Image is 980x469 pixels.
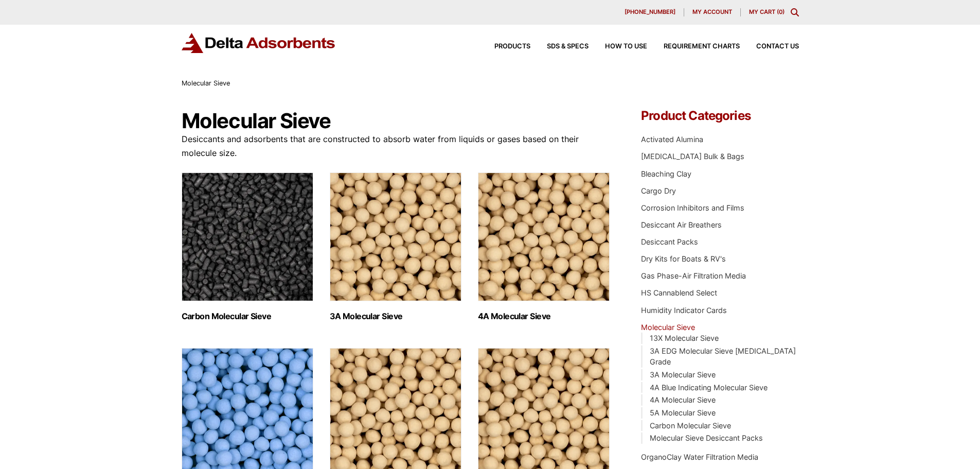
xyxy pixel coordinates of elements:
[641,169,691,178] a: Bleaching Clay
[625,9,675,15] span: [PHONE_NUMBER]
[641,237,698,246] a: Desiccant Packs
[650,334,719,342] a: 13X Molecular Sieve
[182,172,313,301] img: Carbon Molecular Sieve
[756,43,799,50] span: Contact Us
[664,43,740,50] span: Requirement Charts
[641,323,695,332] a: Molecular Sieve
[641,110,798,122] h4: Product Categories
[791,8,799,16] div: Toggle Modal Content
[650,421,731,430] a: Carbon Molecular Sieve
[641,254,726,263] a: Dry Kits for Boats & RV's
[650,395,716,404] a: 4A Molecular Sieve
[605,43,647,50] span: How to Use
[182,33,336,53] img: Delta Adsorbents
[494,43,530,50] span: Products
[650,383,768,392] a: 4A Blue Indicating Molecular Sieve
[182,110,611,132] h1: Molecular Sieve
[641,152,744,161] a: [MEDICAL_DATA] Bulk & Bags
[749,8,785,15] a: My Cart (0)
[650,346,796,367] a: 3A EDG Molecular Sieve [MEDICAL_DATA] Grade
[650,408,716,417] a: 5A Molecular Sieve
[330,172,461,321] a: Visit product category 3A Molecular Sieve
[182,172,313,321] a: Visit product category Carbon Molecular Sieve
[641,220,722,229] a: Desiccant Air Breathers
[478,172,610,301] img: 4A Molecular Sieve
[547,43,589,50] span: SDS & SPECS
[330,311,461,321] h2: 3A Molecular Sieve
[330,172,461,301] img: 3A Molecular Sieve
[182,311,313,321] h2: Carbon Molecular Sieve
[641,288,717,297] a: HS Cannablend Select
[182,79,230,87] span: Molecular Sieve
[684,8,741,16] a: My account
[641,271,746,280] a: Gas Phase-Air Filtration Media
[641,186,676,195] a: Cargo Dry
[740,43,799,50] a: Contact Us
[182,132,611,160] p: Desiccants and adsorbents that are constructed to absorb water from liquids or gases based on the...
[478,172,610,321] a: Visit product category 4A Molecular Sieve
[650,433,763,442] a: Molecular Sieve Desiccant Packs
[478,311,610,321] h2: 4A Molecular Sieve
[478,43,530,50] a: Products
[647,43,740,50] a: Requirement Charts
[650,370,716,379] a: 3A Molecular Sieve
[641,135,703,144] a: Activated Alumina
[779,8,782,15] span: 0
[692,9,732,15] span: My account
[616,8,684,16] a: [PHONE_NUMBER]
[641,453,758,461] a: OrganoClay Water Filtration Media
[589,43,647,50] a: How to Use
[530,43,589,50] a: SDS & SPECS
[641,306,727,315] a: Humidity Indicator Cards
[641,203,744,212] a: Corrosion Inhibitors and Films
